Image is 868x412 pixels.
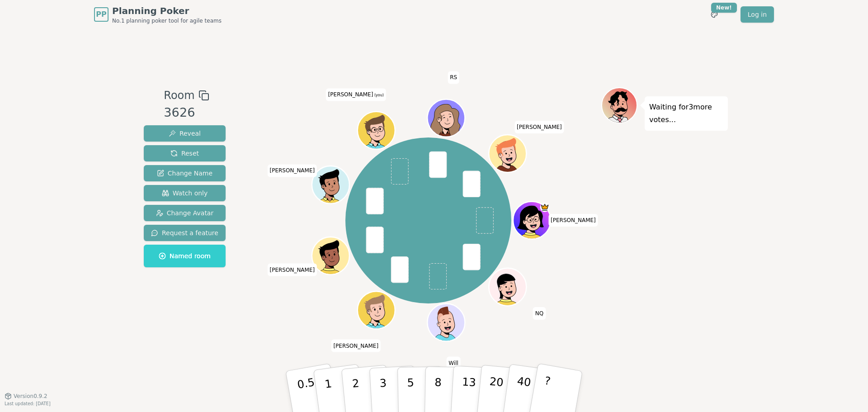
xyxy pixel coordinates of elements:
span: Named room [159,251,211,260]
button: New! [706,6,722,23]
button: Change Name [144,165,226,181]
span: Version 0.9.2 [14,393,47,400]
button: Version0.9.2 [5,393,47,400]
span: Planning Poker [112,5,222,17]
button: Request a feature [144,225,226,241]
span: (you) [373,94,384,98]
button: Change Avatar [144,205,226,221]
button: Named room [144,245,226,267]
div: New! [711,3,737,13]
span: Click to change your name [514,121,564,133]
div: 3626 [164,104,209,122]
span: Room [164,87,194,104]
button: Watch only [144,185,226,201]
span: Click to change your name [326,89,386,101]
span: Request a feature [151,228,218,237]
span: Click to change your name [446,357,461,369]
span: Click to change your name [268,165,317,177]
span: PP [96,9,106,20]
span: Change Name [157,169,212,178]
button: Reset [144,145,226,161]
span: No.1 planning poker tool for agile teams [112,17,222,24]
span: Click to change your name [533,307,546,320]
span: Change Avatar [156,208,214,218]
span: Reveal [169,129,201,138]
p: Waiting for 3 more votes... [649,101,723,126]
span: Heidi is the host [540,203,550,212]
span: Watch only [162,189,208,198]
span: Click to change your name [448,71,459,84]
span: Click to change your name [331,340,381,352]
span: Click to change your name [548,214,598,227]
a: Log in [741,6,774,23]
span: Reset [170,149,199,158]
span: Last updated: [DATE] [5,401,51,406]
span: Click to change your name [268,264,317,276]
a: PPPlanning PokerNo.1 planning poker tool for agile teams [94,5,222,24]
button: Reveal [144,125,226,142]
button: Click to change your avatar [359,113,394,148]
